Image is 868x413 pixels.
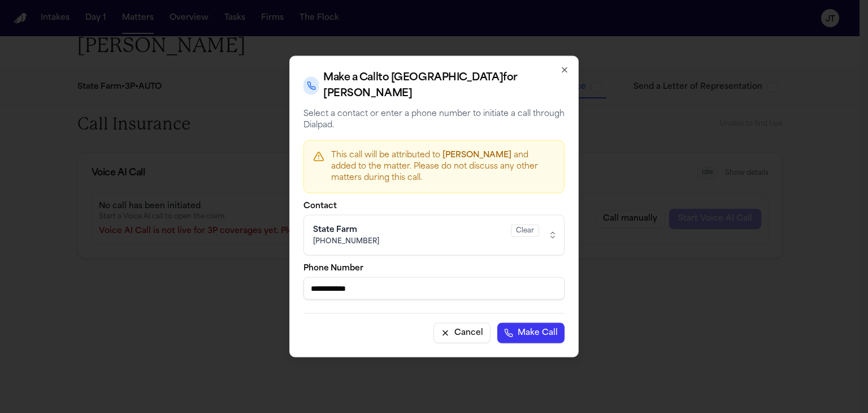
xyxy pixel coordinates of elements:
h2: Make a Call to [GEOGRAPHIC_DATA] for [PERSON_NAME] [323,70,565,102]
span: [PERSON_NAME] [442,151,511,160]
label: Contact [303,203,565,210]
label: Phone Number [303,265,565,273]
button: Make Call [497,323,565,343]
p: This call will be attributed to and added to the matter. Please do not discuss any other matters ... [331,150,555,184]
span: [PHONE_NUMBER] [313,237,504,246]
div: Clear [511,225,539,237]
button: Cancel [433,323,491,343]
div: State Farm [313,225,504,236]
p: Select a contact or enter a phone number to initiate a call through Dialpad. [303,109,565,131]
